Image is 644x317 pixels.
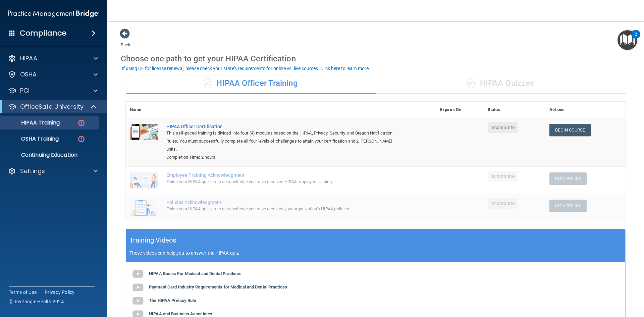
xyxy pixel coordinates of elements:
button: Sign Policy [549,172,587,185]
th: Name [126,102,162,118]
span: Incomplete [488,122,518,133]
img: danger-circle.6113f641.png [77,135,86,143]
div: Employee Training Acknowledgment [166,172,402,178]
a: Begin Course [549,124,590,136]
b: The HIPAA Privacy Rule [149,298,196,303]
a: OSHA [8,70,98,78]
img: gray_youtube_icon.38fcd6cc.png [131,294,145,308]
b: HIPAA Basics For Medical and Dental Practices [149,271,241,276]
p: OSHA Training [4,136,59,142]
div: 2 [635,34,637,43]
h4: Compliance [20,29,66,38]
div: Finish your HIPAA quizzes to acknowledge you have received your organization’s HIPAA policies. [166,205,402,213]
a: Settings [8,167,98,175]
p: HIPAA Training [4,119,60,126]
b: HIPAA and Business Associates [149,311,212,316]
div: Policies Acknowledgment [166,200,402,205]
button: If using CE for license renewal, please check your state's requirements for online vs. live cours... [121,65,371,72]
button: Sign Policy [549,200,587,212]
h5: Training Videos [129,234,176,246]
div: Completion Time: 2 hours [166,153,402,161]
span: ✓ [204,78,211,88]
img: gray_youtube_icon.38fcd6cc.png [131,267,145,281]
p: OfficeSafe University [20,103,84,111]
p: Continuing Education [4,152,96,158]
div: HIPAA Officer Training [126,73,376,94]
p: OSHA [20,70,37,78]
th: Actions [545,102,626,118]
a: PCI [8,87,98,95]
a: OfficeSafe University [8,103,97,111]
th: Status [484,102,545,118]
img: gray_youtube_icon.38fcd6cc.png [131,281,145,294]
p: HIPAA [20,54,37,62]
span: Ⓒ Rectangle Health 2024 [9,298,64,305]
span: Incomplete [488,171,518,181]
a: HIPAA Officer Certification [166,124,402,129]
button: Open Resource Center, 2 new notifications [618,30,637,50]
img: PMB logo [8,7,99,20]
a: HIPAA [8,54,98,62]
span: Incomplete [488,198,518,209]
b: Payment Card Industry Requirements for Medical and Dental Practices [149,284,287,289]
a: Privacy Policy [45,289,75,296]
a: Terms of Use [9,289,37,296]
span: ✓ [467,78,475,88]
th: Expires On [436,102,484,118]
a: Back [121,34,130,47]
p: These videos can help you to answer the HIPAA quiz [129,250,622,256]
div: Choose one path to get your HIPAA Certification [121,49,631,68]
div: HIPAA Quizzes [376,73,626,94]
div: If using CE for license renewal, please check your state's requirements for online vs. live cours... [122,66,370,71]
div: Finish your HIPAA quizzes to acknowledge you have received HIPAA employee training. [166,178,402,186]
p: Settings [20,167,45,175]
p: PCI [20,87,30,95]
img: danger-circle.6113f641.png [77,119,86,127]
div: This self-paced training is divided into four (4) modules based on the HIPAA, Privacy, Security, ... [166,129,402,153]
